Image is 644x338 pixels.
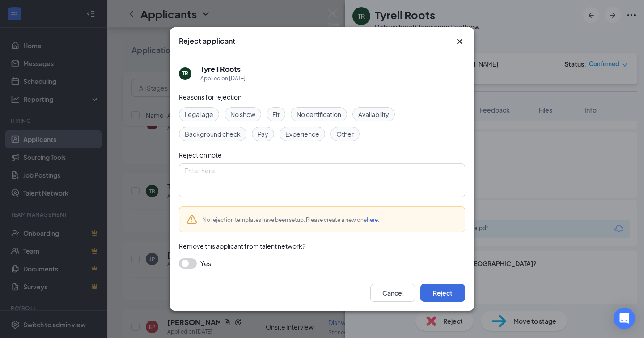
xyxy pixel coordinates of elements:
[179,242,305,250] span: Remove this applicant from talent network?
[185,129,241,139] span: Background check
[200,258,211,269] span: Yes
[179,151,222,159] span: Rejection note
[230,109,255,119] span: No show
[200,64,241,74] h5: Tyrell Roots
[285,129,319,139] span: Experience
[367,217,378,223] a: here
[454,36,465,47] svg: Cross
[185,109,213,119] span: Legal age
[454,36,465,47] button: Close
[179,93,241,101] span: Reasons for rejection
[297,109,341,119] span: No certification
[200,74,246,83] div: Applied on [DATE]
[272,109,280,119] span: Fit
[258,129,268,139] span: Pay
[420,284,465,302] button: Reject
[186,214,197,225] svg: Warning
[182,70,188,77] div: TR
[203,217,379,223] span: No rejection templates have been setup. Please create a new one .
[336,129,354,139] span: Other
[358,109,389,119] span: Availability
[614,308,635,329] div: Open Intercom Messenger
[179,36,235,46] h3: Reject applicant
[370,284,415,302] button: Cancel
